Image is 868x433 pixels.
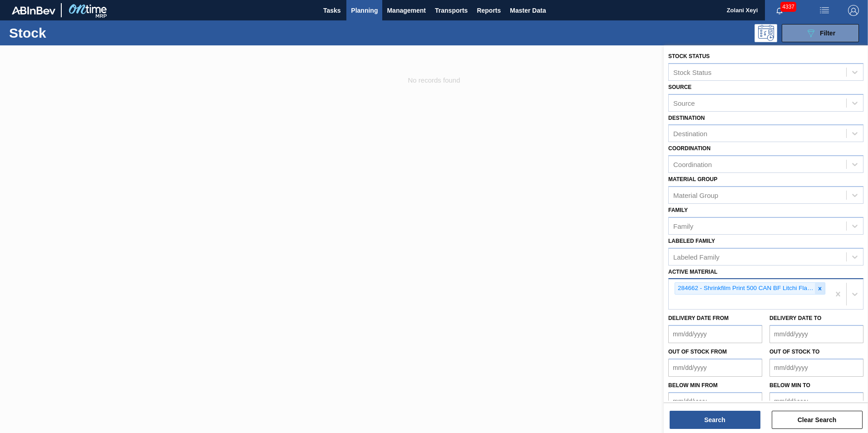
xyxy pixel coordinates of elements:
label: Out of Stock to [769,349,819,355]
label: Coordination [668,145,710,152]
label: Stock Status [668,53,710,59]
span: Management [387,5,426,16]
label: Source [668,84,691,90]
label: Delivery Date to [769,315,821,321]
span: Filter [820,30,835,37]
span: Tasks [322,5,342,16]
label: Material Group [668,176,717,182]
div: Stock Status [673,68,711,76]
label: Below Min from [668,382,718,389]
span: 4337 [780,2,796,12]
label: Labeled Family [668,238,715,244]
span: Master Data [510,5,546,16]
span: Reports [477,5,501,16]
input: mm/dd/yyyy [668,325,762,343]
div: Coordination [673,161,712,168]
img: Logout [848,5,859,16]
div: Source [673,99,695,107]
label: Delivery Date from [668,315,729,321]
input: mm/dd/yyyy [769,325,863,343]
button: Filter [782,24,859,42]
label: Out of Stock from [668,349,727,355]
input: mm/dd/yyyy [769,392,863,410]
span: Planning [351,5,378,16]
label: Family [668,207,688,213]
input: mm/dd/yyyy [668,392,762,410]
label: Below Min to [769,382,810,389]
label: Active Material [668,269,717,275]
label: Destination [668,115,705,121]
input: mm/dd/yyyy [769,359,863,377]
img: TNhmsLtSVTkK8tSr43FrP2fwEKptu5GPRR3wAAAABJRU5ErkJggg== [12,6,55,15]
input: mm/dd/yyyy [668,359,762,377]
img: userActions [819,5,830,16]
div: Programming: no user selected [755,24,777,42]
div: Family [673,222,693,230]
button: Notifications [765,4,794,17]
div: Material Group [673,191,718,199]
div: Destination [673,130,707,138]
div: 284662 - Shrinkfilm Print 500 CAN BF Litchi Flash [675,283,815,294]
div: Labeled Family [673,253,720,261]
span: Transports [435,5,468,16]
h1: Stock [9,28,145,38]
